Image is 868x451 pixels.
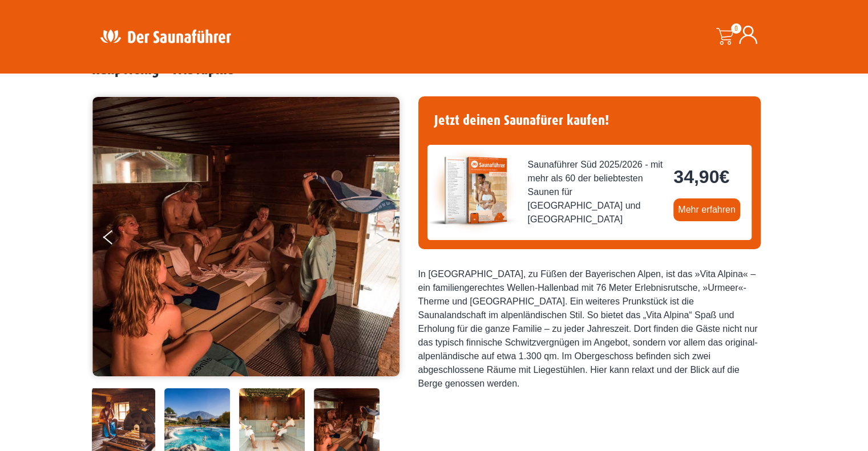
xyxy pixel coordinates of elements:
[528,158,665,226] span: Saunaführer Süd 2025/2026 - mit mehr als 60 der beliebtesten Saunen für [GEOGRAPHIC_DATA] und [GE...
[103,225,132,254] button: Previous
[427,145,519,236] img: der-saunafuehrer-2025-sued.jpg
[731,23,741,34] span: 0
[375,225,403,254] button: Next
[719,166,729,187] span: €
[427,105,752,136] h4: Jetzt deinen Saunafürer kaufen!
[673,198,740,221] a: Mehr erfahren
[418,267,761,391] div: In [GEOGRAPHIC_DATA], zu Füßen der Bayerischen Alpen, ist das »Vita Alpina« – ein familiengerecht...
[673,166,729,187] bdi: 34,90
